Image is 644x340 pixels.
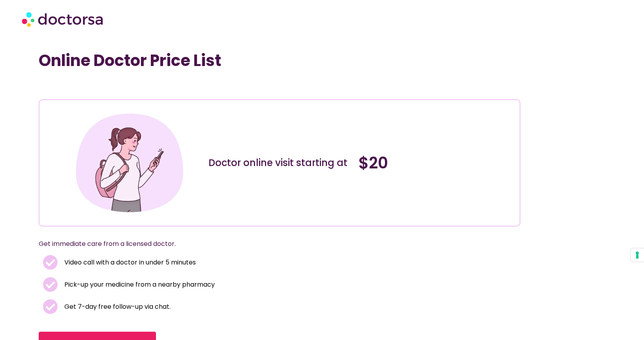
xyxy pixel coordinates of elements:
[631,248,644,262] button: Your consent preferences for tracking technologies
[73,106,186,220] img: Illustration depicting a young woman in a casual outfit, engaged with her smartphone. She has a p...
[359,153,501,172] h4: $20
[62,301,171,312] span: Get 7-day free follow-up via chat.
[39,238,501,249] p: Get immediate care from a licensed doctor.
[58,82,177,91] iframe: Customer reviews powered by Trustpilot
[208,157,351,169] div: Doctor online visit starting at
[39,51,520,70] h1: Online Doctor Price List
[62,279,215,290] span: Pick-up your medicine from a nearby pharmacy
[62,257,196,268] span: Video call with a doctor in under 5 minutes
